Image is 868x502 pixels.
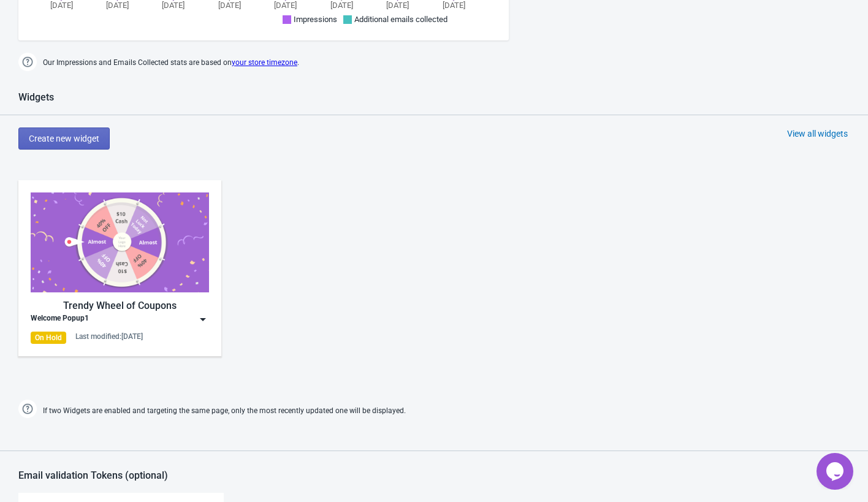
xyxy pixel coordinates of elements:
[50,1,73,10] tspan: [DATE]
[386,1,409,10] tspan: [DATE]
[31,299,209,313] div: Trendy Wheel of Coupons
[354,15,447,24] span: Additional emails collected
[18,400,37,418] img: help.png
[18,53,37,71] img: help.png
[29,134,99,143] span: Create new widget
[787,127,848,140] div: View all widgets
[294,15,337,24] span: Impressions
[443,1,465,10] tspan: [DATE]
[162,1,185,10] tspan: [DATE]
[817,453,856,490] iframe: chat widget
[31,313,89,325] div: Welcome Popup1
[43,53,299,73] span: Our Impressions and Emails Collected stats are based on .
[31,332,66,344] div: On Hold
[75,332,143,341] div: Last modified: [DATE]
[31,192,209,292] img: trendy_game.png
[330,1,353,10] tspan: [DATE]
[274,1,297,10] tspan: [DATE]
[197,313,209,325] img: dropdown.png
[43,401,406,421] span: If two Widgets are enabled and targeting the same page, only the most recently updated one will b...
[218,1,241,10] tspan: [DATE]
[18,127,110,150] button: Create new widget
[106,1,129,10] tspan: [DATE]
[232,58,297,67] a: your store timezone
